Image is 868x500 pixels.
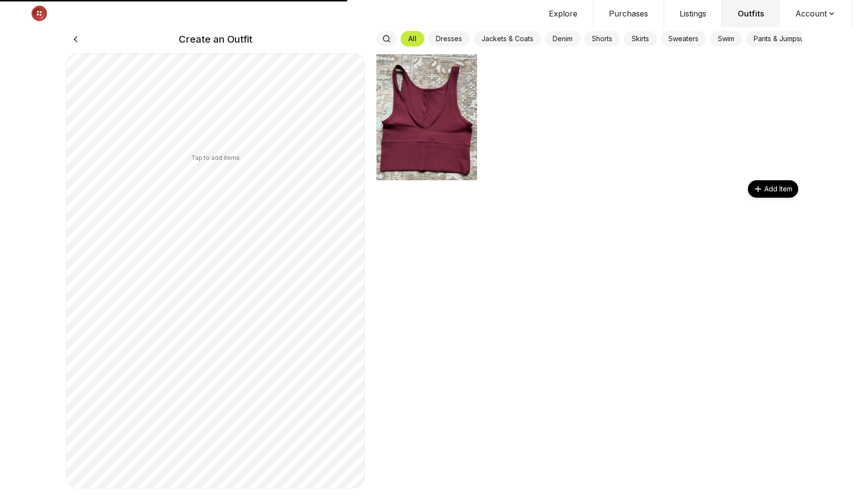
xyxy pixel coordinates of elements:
[624,31,657,47] button: Skirts
[746,31,819,47] button: Pants & Jumpsuits
[661,31,706,47] button: Sweaters
[748,180,798,198] a: Add Item
[428,31,470,47] button: Dresses
[474,31,541,47] button: Jackets & Coats
[376,54,477,180] img: Product Image not found
[545,31,580,47] button: Denim
[401,31,424,47] button: All
[85,32,345,46] h2: Create an Outfit
[66,154,365,162] div: Tap to add items
[584,31,620,47] button: Shorts
[710,31,742,47] button: Swim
